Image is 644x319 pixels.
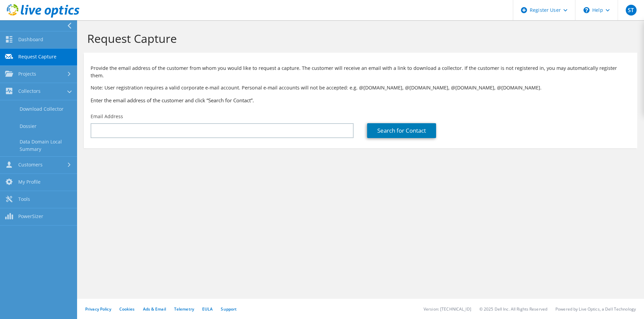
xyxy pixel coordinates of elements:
[555,306,636,312] li: Powered by Live Optics, a Dell Technology
[91,84,630,91] p: Note: User registration requires a valid corporate e-mail account. Personal e-mail accounts will ...
[367,123,436,138] a: Search for Contact
[174,306,194,312] a: Telemetry
[424,306,471,312] li: Version: [TECHNICAL_ID]
[479,306,547,312] li: © 2025 Dell Inc. All Rights Reserved
[202,306,213,312] a: EULA
[91,113,123,120] label: Email Address
[119,306,135,312] a: Cookies
[626,5,637,16] span: ST
[583,7,590,13] svg: \n
[91,97,630,104] h3: Enter the email address of the customer and click “Search for Contact”.
[221,306,237,312] a: Support
[85,306,111,312] a: Privacy Policy
[91,64,630,79] p: Provide the email address of the customer from whom you would like to request a capture. The cust...
[143,306,166,312] a: Ads & Email
[87,31,630,46] h1: Request Capture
